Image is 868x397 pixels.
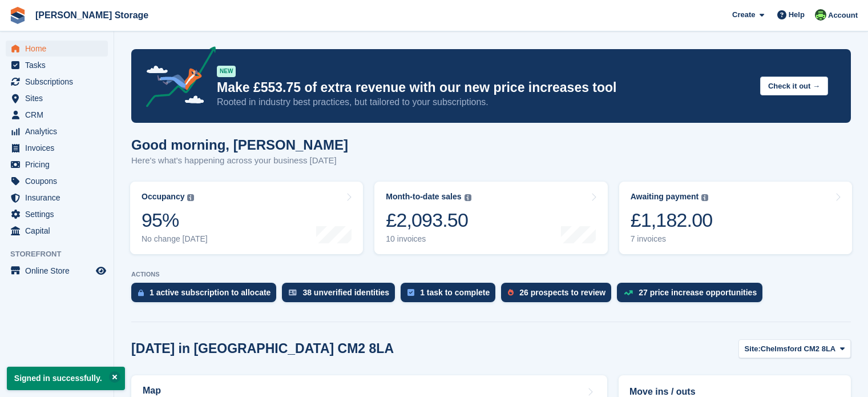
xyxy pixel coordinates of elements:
[25,107,94,123] span: CRM
[131,283,282,308] a: 1 active subscription to allocate
[217,96,751,109] p: Rooted in industry best practices, but tailored to your subscriptions.
[386,208,471,232] div: £2,093.50
[6,90,108,106] a: menu
[401,283,501,308] a: 1 task to complete
[131,341,394,356] h2: [DATE] in [GEOGRAPHIC_DATA] CM2 8LA
[25,223,94,239] span: Capital
[6,107,108,123] a: menu
[828,10,858,21] span: Account
[6,41,108,57] a: menu
[131,137,348,153] h1: Good morning, [PERSON_NAME]
[761,343,835,355] span: Chelmsford CM2 8LA
[130,182,363,254] a: Occupancy 95% No change [DATE]
[25,190,94,206] span: Insurance
[25,74,94,90] span: Subscriptions
[501,283,617,308] a: 26 prospects to review
[789,9,805,21] span: Help
[31,6,153,25] a: [PERSON_NAME] Storage
[631,192,699,202] div: Awaiting payment
[6,173,108,189] a: menu
[6,190,108,206] a: menu
[386,234,471,244] div: 10 invoices
[631,234,713,244] div: 7 invoices
[386,192,461,202] div: Month-to-date sales
[217,66,236,77] div: NEW
[9,7,26,24] img: stora-icon-8386f47178a22dfd0bd8f6a31ec36ba5ce8667c1dd55bd0f319d3a0aa187defe.svg
[617,283,768,308] a: 27 price increase opportunities
[631,208,713,232] div: £1,182.00
[25,263,94,279] span: Online Store
[7,367,125,390] p: Signed in successfully.
[25,57,94,73] span: Tasks
[150,288,271,297] div: 1 active subscription to allocate
[624,290,633,295] img: price_increase_opportunities-93ffe204e8149a01c8c9dc8f82e8f89637d9d84a8eef4429ea346261dce0b2c0.svg
[407,289,414,296] img: task-75834270c22a3079a89374b754ae025e5fb1db73e45f91037f5363f120a921f8.svg
[131,271,851,278] p: ACTIONS
[302,288,389,297] div: 38 unverified identities
[25,157,94,173] span: Pricing
[217,79,751,96] p: Make £553.75 of extra revenue with our new price increases tool
[142,192,184,202] div: Occupancy
[6,57,108,73] a: menu
[815,9,826,21] img: Thomas Frary
[6,157,108,173] a: menu
[6,206,108,222] a: menu
[25,206,94,222] span: Settings
[187,194,194,201] img: icon-info-grey-7440780725fd019a000dd9b08b2336e03edf1995a4989e88bcd33f0948082b44.svg
[25,140,94,156] span: Invoices
[374,182,607,254] a: Month-to-date sales £2,093.50 10 invoices
[420,288,490,297] div: 1 task to complete
[508,289,514,296] img: prospect-51fa495bee0391a8d652442698ab0144808aea92771e9ea1ae160a38d050c398.svg
[25,173,94,189] span: Coupons
[701,194,708,201] img: icon-info-grey-7440780725fd019a000dd9b08b2336e03edf1995a4989e88bcd33f0948082b44.svg
[760,77,828,95] button: Check it out →
[6,223,108,239] a: menu
[94,264,108,278] a: Preview store
[732,9,755,21] span: Create
[745,343,761,355] span: Site:
[289,289,297,296] img: verify_identity-adf6edd0f0f0b5bbfe63781bf79b02c33cf7c696d77639b501bdc392416b5a36.svg
[6,123,108,139] a: menu
[6,74,108,90] a: menu
[519,288,605,297] div: 26 prospects to review
[131,154,348,167] p: Here's what's happening across your business [DATE]
[142,234,208,244] div: No change [DATE]
[25,41,94,57] span: Home
[138,289,144,296] img: active_subscription_to_allocate_icon-d502201f5373d7db506a760aba3b589e785aa758c864c3986d89f69b8ff3...
[25,90,94,106] span: Sites
[738,339,851,358] button: Site: Chelmsford CM2 8LA
[6,140,108,156] a: menu
[142,208,208,232] div: 95%
[25,123,94,139] span: Analytics
[619,182,852,254] a: Awaiting payment £1,182.00 7 invoices
[639,288,757,297] div: 27 price increase opportunities
[136,46,216,111] img: price-adjustments-announcement-icon-8257ccfd72463d97f412b2fc003d46551f7dbcb40ab6d574587a9cd5c0d94...
[465,194,471,201] img: icon-info-grey-7440780725fd019a000dd9b08b2336e03edf1995a4989e88bcd33f0948082b44.svg
[10,248,114,260] span: Storefront
[282,283,401,308] a: 38 unverified identities
[6,263,108,279] a: menu
[143,386,161,396] h2: Map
